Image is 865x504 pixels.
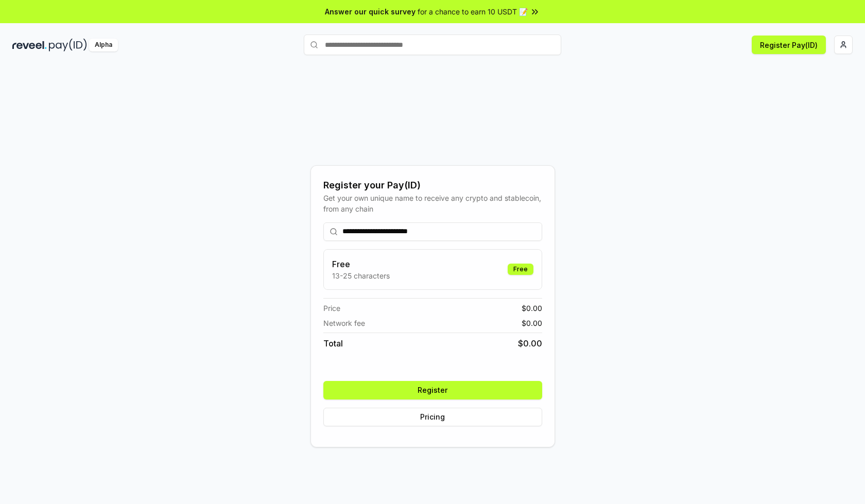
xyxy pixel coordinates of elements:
img: reveel_dark [12,39,47,51]
span: Answer our quick survey [325,6,416,17]
button: Register Pay(ID) [752,36,826,54]
p: 13-25 characters [332,270,390,281]
button: Pricing [323,408,542,426]
div: Alpha [89,39,118,51]
span: Total [323,337,343,350]
span: $ 0.00 [518,337,542,350]
h3: Free [332,258,390,270]
div: Register your Pay(ID) [323,178,542,193]
span: $ 0.00 [522,303,542,314]
span: Network fee [323,318,365,328]
div: Free [508,264,533,275]
span: for a chance to earn 10 USDT 📝 [418,6,528,17]
span: $ 0.00 [522,318,542,328]
img: pay_id [49,39,87,51]
span: Price [323,303,340,314]
button: Register [323,381,542,399]
div: Get your own unique name to receive any crypto and stablecoin, from any chain [323,193,542,214]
